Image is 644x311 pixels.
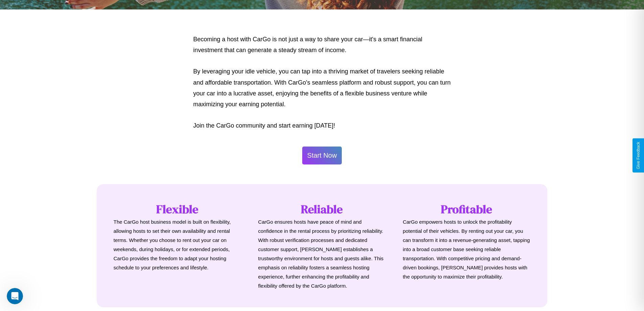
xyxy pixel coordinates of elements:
p: CarGo ensures hosts have peace of mind and confidence in the rental process by prioritizing relia... [258,217,386,290]
p: By leveraging your idle vehicle, you can tap into a thriving market of travelers seeking reliable... [193,66,451,110]
p: Becoming a host with CarGo is not just a way to share your car—it's a smart financial investment ... [193,34,451,56]
p: The CarGo host business model is built on flexibility, allowing hosts to set their own availabili... [114,217,241,272]
h1: Profitable [403,201,530,217]
p: CarGo empowers hosts to unlock the profitability potential of their vehicles. By renting out your... [403,217,530,281]
h1: Flexible [114,201,241,217]
button: Start Now [302,147,342,164]
p: Join the CarGo community and start earning [DATE]! [193,120,451,131]
iframe: Intercom live chat [7,288,23,304]
div: Give Feedback [636,142,641,169]
h1: Reliable [258,201,386,217]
